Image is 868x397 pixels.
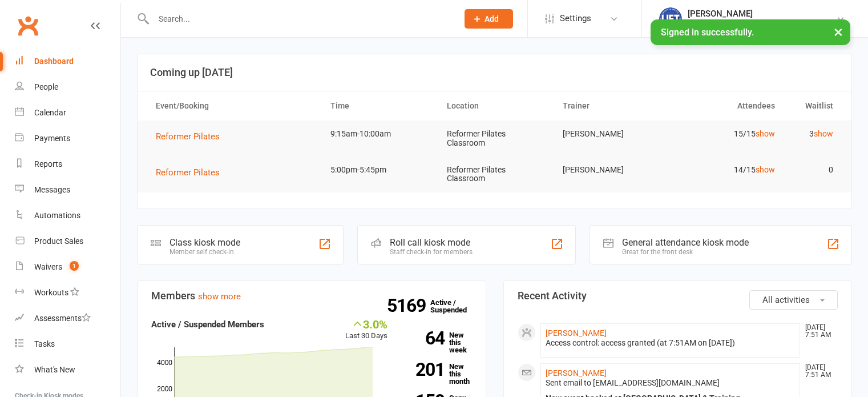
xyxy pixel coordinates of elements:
[169,248,240,256] div: Member self check-in
[151,290,472,302] h3: Members
[800,364,837,379] time: [DATE] 7:51 AM
[320,121,437,147] td: 9:15am-10:00am
[390,248,473,256] div: Staff check-in for members
[688,9,836,19] div: [PERSON_NAME]
[814,129,833,138] a: show
[34,185,70,194] div: Messages
[659,7,682,30] img: thumb_image1711312309.png
[390,237,473,248] div: Roll call kiosk mode
[552,157,669,183] td: [PERSON_NAME]
[762,295,810,305] span: All activities
[518,290,838,302] h3: Recent Activity
[465,9,513,29] button: Add
[345,318,387,330] div: 3.0%
[15,177,120,203] a: Messages
[560,6,591,31] span: Settings
[34,236,83,246] div: Product Sales
[828,19,849,44] button: ×
[485,14,499,23] span: Add
[688,19,836,29] div: Launceston Institute Of Fitness & Training
[34,82,58,91] div: People
[669,157,785,183] td: 14/15
[15,228,120,254] a: Product Sales
[405,331,472,354] a: 64New this week
[320,91,437,121] th: Time
[320,157,437,183] td: 5:00pm-5:45pm
[546,328,607,338] a: [PERSON_NAME]
[622,248,749,256] div: Great for the front desk
[405,361,445,378] strong: 201
[15,280,120,306] a: Workouts
[546,378,720,387] span: Sent email to [EMAIL_ADDRESS][DOMAIN_NAME]
[34,57,74,66] div: Dashboard
[34,365,75,374] div: What's New
[15,254,120,280] a: Waivers 1
[150,67,839,78] h3: Coming up [DATE]
[345,318,387,342] div: Last 30 Days
[70,261,79,271] span: 1
[387,297,430,314] strong: 5169
[661,27,754,38] span: Signed in successfully.
[156,131,220,142] span: Reformer Pilates
[756,165,775,174] a: show
[756,129,775,138] a: show
[169,237,240,248] div: Class kiosk mode
[34,159,62,169] div: Reports
[15,49,120,74] a: Dashboard
[622,237,749,248] div: General attendance kiosk mode
[34,339,55,348] div: Tasks
[150,11,450,27] input: Search...
[749,290,838,310] button: All activities
[34,211,80,220] div: Automations
[34,262,62,271] div: Waivers
[405,363,472,385] a: 201New this month
[437,157,553,193] td: Reformer Pilates Classroom
[156,130,228,143] button: Reformer Pilates
[405,330,445,347] strong: 64
[34,314,91,323] div: Assessments
[785,121,843,147] td: 3
[146,91,320,121] th: Event/Booking
[552,91,669,121] th: Trainer
[156,167,220,178] span: Reformer Pilates
[546,338,796,348] div: Access control: access granted (at 7:51AM on [DATE])
[15,331,120,357] a: Tasks
[15,357,120,383] a: What's New
[552,121,669,147] td: [PERSON_NAME]
[800,324,837,339] time: [DATE] 7:51 AM
[785,157,843,183] td: 0
[34,288,68,297] div: Workouts
[15,306,120,331] a: Assessments
[437,91,553,121] th: Location
[546,368,607,378] a: [PERSON_NAME]
[34,108,66,117] div: Calendar
[437,121,553,157] td: Reformer Pilates Classroom
[151,319,264,330] strong: Active / Suspended Members
[15,74,120,100] a: People
[15,126,120,151] a: Payments
[430,290,481,322] a: 5169Active / Suspended
[15,203,120,228] a: Automations
[785,91,843,121] th: Waitlist
[14,11,42,40] a: Clubworx
[669,121,785,147] td: 15/15
[15,151,120,177] a: Reports
[15,100,120,126] a: Calendar
[669,91,785,121] th: Attendees
[34,134,70,143] div: Payments
[156,166,228,179] button: Reformer Pilates
[198,291,241,302] a: show more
